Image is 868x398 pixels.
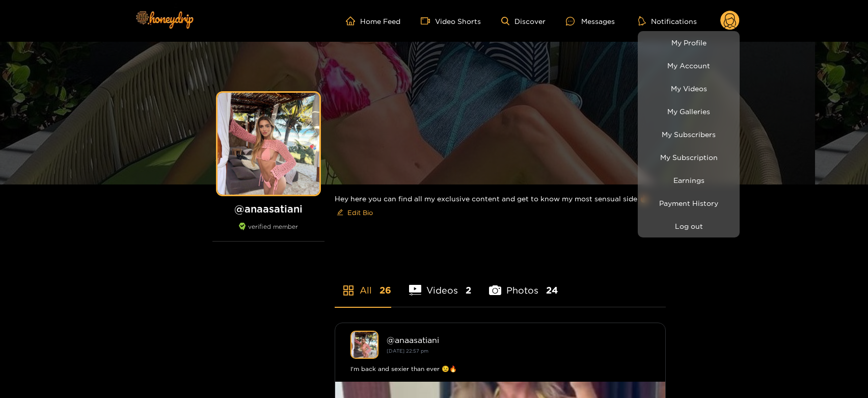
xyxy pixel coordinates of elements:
a: My Account [640,57,737,74]
a: My Galleries [640,102,737,120]
a: My Subscription [640,148,737,166]
button: Log out [640,217,737,235]
a: My Subscribers [640,125,737,143]
a: Payment History [640,194,737,212]
a: Earnings [640,171,737,189]
a: My Profile [640,34,737,51]
a: My Videos [640,79,737,97]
